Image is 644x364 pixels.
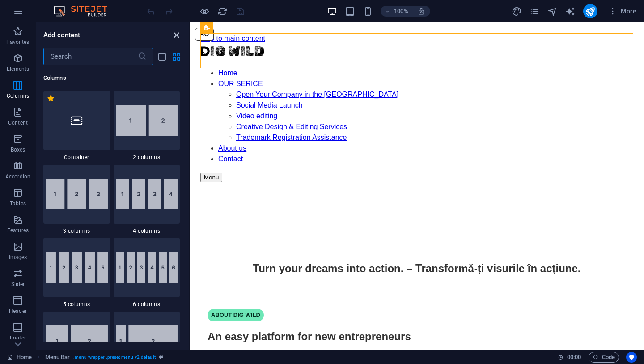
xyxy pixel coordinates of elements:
input: Search [43,48,138,65]
p: Features [7,227,29,234]
p: Elements [7,65,30,73]
div: 5 columns [43,238,110,308]
img: 6columns.svg [116,252,178,283]
span: More [608,7,636,16]
button: More [605,4,640,18]
h6: 100% [394,6,408,17]
p: Images [9,254,27,261]
p: Favorites [6,39,29,46]
img: 3columns.svg [46,179,108,209]
div: 4 columns [114,165,180,234]
img: 4columns.svg [116,179,178,209]
div: Container [43,91,110,161]
nav: breadcrumb [45,352,163,363]
span: Remove from favorites [47,95,55,102]
div: 2 columns [114,91,180,161]
button: publish [583,4,597,18]
span: : [573,354,575,360]
h6: Columns [43,73,180,83]
a: Click to cancel selection. Double-click to open Pages [7,352,32,363]
i: Navigator [547,6,558,17]
div: 3 columns [43,165,110,234]
img: Editor Logo [51,6,119,17]
button: design [512,6,522,17]
button: pages [530,6,540,17]
i: AI Writer [565,6,576,17]
span: 3 columns [43,227,110,234]
i: Publish [585,6,595,17]
span: Container [43,154,110,161]
p: Content [8,119,28,126]
span: 5 columns [43,301,110,308]
p: Footer [10,334,26,342]
button: 100% [381,6,412,17]
button: grid-view [171,51,182,62]
i: Pages (Ctrl+Alt+S) [530,6,540,17]
button: Usercentrics [626,352,637,363]
p: Tables [10,200,26,207]
i: Design (Ctrl+Alt+Y) [512,6,522,17]
div: 6 columns [114,238,180,308]
span: 2 columns [114,154,180,161]
button: text_generator [565,6,576,17]
i: On resize automatically adjust zoom level to fit chosen device. [417,7,425,15]
i: This element is a customizable preset [159,355,163,360]
span: Click to select. Double-click to edit [45,352,70,363]
button: reload [217,6,228,17]
p: Accordion [5,173,30,180]
span: 6 columns [114,301,180,308]
img: 2-columns.svg [116,105,178,136]
span: . menu-wrapper .preset-menu-v2-default [73,352,155,363]
h6: Add content [43,30,80,40]
p: Boxes [11,146,25,153]
button: Click here to leave preview mode and continue editing [199,6,210,17]
button: Code [589,352,619,363]
img: 5columns.svg [46,252,108,283]
h6: Session time [558,352,581,363]
img: 40-60.svg [46,325,108,358]
p: Columns [7,92,29,100]
button: navigator [547,6,558,17]
span: 4 columns [114,227,180,234]
a: Skip to main content [11,12,76,20]
span: 00 00 [567,352,581,363]
p: Slider [11,281,25,288]
i: Reload page [217,6,228,17]
button: list-view [157,51,167,62]
p: Header [9,308,27,315]
img: 20-80.svg [116,325,178,358]
span: Code [593,352,615,363]
button: close panel [171,30,182,40]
